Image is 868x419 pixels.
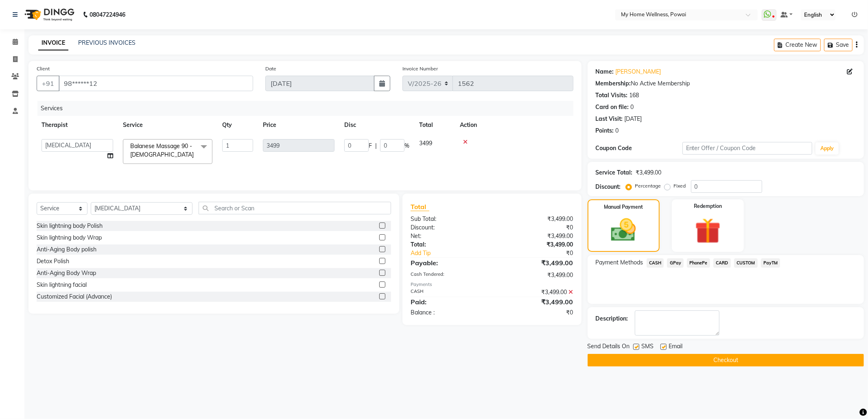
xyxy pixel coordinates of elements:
[375,142,377,150] span: |
[37,65,50,72] label: Client
[713,258,731,268] span: CARD
[339,116,414,134] th: Disc
[816,142,839,155] button: Apply
[492,308,579,317] div: ₹0
[37,116,118,134] th: Therapist
[596,115,623,123] div: Last Visit:
[682,142,813,155] input: Enter Offer / Coupon Code
[674,182,686,190] label: Fixed
[596,79,856,88] div: No Active Membership
[616,68,661,76] a: [PERSON_NAME]
[404,240,492,249] div: Total:
[37,269,96,277] div: Anti-Aging Body Wrap
[37,292,112,301] div: Customized Facial (Advance)
[404,308,492,317] div: Balance :
[596,168,633,177] div: Service Total:
[636,168,662,177] div: ₹3,499.00
[596,91,628,100] div: Total Visits:
[59,76,253,91] input: Search by Name/Mobile/Email/Code
[492,297,579,307] div: ₹3,499.00
[404,288,492,297] div: CASH
[492,288,579,297] div: ₹3,499.00
[596,103,629,111] div: Card on file:
[37,234,102,242] div: Skin lightning body Wrap
[411,281,573,288] div: Payments
[588,342,630,352] span: Send Details On
[492,240,579,249] div: ₹3,499.00
[404,142,409,150] span: %
[596,314,628,323] div: Description:
[616,127,619,135] div: 0
[21,3,77,26] img: logo
[596,183,621,191] div: Discount:
[118,116,217,134] th: Service
[404,271,492,279] div: Cash Tendered:
[199,202,391,214] input: Search or Scan
[603,216,644,244] img: _cash.svg
[369,142,372,150] span: F
[774,39,821,51] button: Create New
[669,342,683,352] span: Email
[642,342,654,352] span: SMS
[404,215,492,223] div: Sub Total:
[492,258,579,268] div: ₹3,499.00
[455,116,573,134] th: Action
[404,232,492,240] div: Net:
[411,203,429,211] span: Total
[404,249,507,258] a: Add Tip
[37,76,59,91] button: +91
[588,354,864,367] button: Checkout
[404,297,492,307] div: Paid:
[402,65,438,72] label: Invoice Number
[90,3,125,26] b: 08047224946
[38,36,68,50] a: INVOICE
[596,79,631,88] div: Membership:
[507,249,579,258] div: ₹0
[824,39,853,51] button: Save
[37,222,103,230] div: Skin lightning body Polish
[492,223,579,232] div: ₹0
[596,144,682,153] div: Coupon Code
[37,257,69,266] div: Detox Polish
[130,142,194,158] span: Balanese Massage 90 - [DEMOGRAPHIC_DATA]
[604,203,643,211] label: Manual Payment
[37,281,87,289] div: Skin lightning facial
[265,65,276,72] label: Date
[492,271,579,279] div: ₹3,499.00
[761,258,781,268] span: PayTM
[419,140,432,147] span: 3499
[631,103,634,111] div: 0
[667,258,684,268] span: GPay
[687,258,710,268] span: PhonePe
[687,215,729,247] img: _gift.svg
[596,68,614,76] div: Name:
[694,203,722,210] label: Redemption
[630,91,639,100] div: 168
[734,258,758,268] span: CUSTOM
[37,101,579,116] div: Services
[217,116,258,134] th: Qty
[596,258,643,267] span: Payment Methods
[647,258,664,268] span: CASH
[492,232,579,240] div: ₹3,499.00
[635,182,661,190] label: Percentage
[78,39,136,46] a: PREVIOUS INVOICES
[596,127,614,135] div: Points:
[194,151,197,158] a: x
[625,115,642,123] div: [DATE]
[414,116,455,134] th: Total
[404,258,492,268] div: Payable:
[492,215,579,223] div: ₹3,499.00
[258,116,339,134] th: Price
[404,223,492,232] div: Discount:
[37,245,96,254] div: Anti-Aging Body polish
